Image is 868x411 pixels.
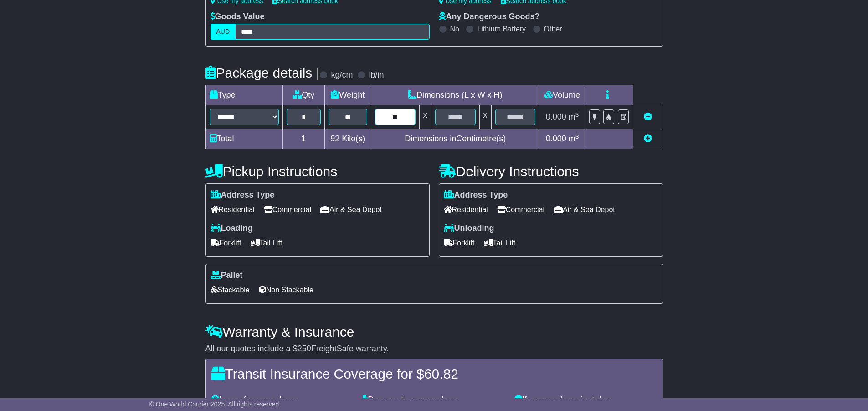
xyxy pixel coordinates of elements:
[251,236,282,250] span: Tail Lift
[205,164,430,179] h4: Pickup Instructions
[282,85,324,105] td: Qty
[211,271,243,281] label: Pallet
[497,203,544,217] span: Commercial
[371,85,539,105] td: Dimensions (L x W x H)
[575,133,579,140] sup: 3
[207,395,359,405] div: Loss of your package
[444,190,508,200] label: Address Type
[205,344,663,354] div: All our quotes include a $ FreightSafe warranty.
[371,129,539,149] td: Dimensions in Centimetre(s)
[444,203,488,217] span: Residential
[211,236,241,250] span: Forklift
[211,283,250,297] span: Stackable
[320,203,382,217] span: Air & Sea Depot
[211,366,657,381] h4: Transit Insurance Coverage for $
[484,236,516,250] span: Tail Lift
[330,134,339,143] span: 92
[569,112,579,121] span: m
[264,203,311,217] span: Commercial
[259,283,313,297] span: Non Stackable
[450,25,459,33] label: No
[539,85,585,105] td: Volume
[546,112,566,121] span: 0.000
[324,85,371,105] td: Weight
[369,70,384,80] label: lb/in
[424,366,458,381] span: 60.82
[569,134,579,143] span: m
[477,25,526,33] label: Lithium Battery
[211,190,275,200] label: Address Type
[205,65,320,80] h4: Package details |
[479,105,491,129] td: x
[149,401,281,408] span: © One World Courier 2025. All rights reserved.
[644,134,652,143] a: Add new item
[205,85,282,105] td: Type
[510,395,662,405] div: If your package is stolen
[358,395,510,405] div: Damage to your package
[205,129,282,149] td: Total
[544,25,562,33] label: Other
[575,111,579,118] sup: 3
[298,344,311,353] span: 250
[205,324,663,339] h4: Warranty & Insurance
[644,112,652,121] a: Remove this item
[444,224,494,234] label: Unloading
[444,236,475,250] span: Forklift
[211,12,265,22] label: Goods Value
[439,12,540,22] label: Any Dangerous Goods?
[282,129,324,149] td: 1
[546,134,566,143] span: 0.000
[211,24,236,40] label: AUD
[211,224,253,234] label: Loading
[439,164,663,179] h4: Delivery Instructions
[211,203,255,217] span: Residential
[331,70,353,80] label: kg/cm
[419,105,431,129] td: x
[324,129,371,149] td: Kilo(s)
[554,203,615,217] span: Air & Sea Depot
